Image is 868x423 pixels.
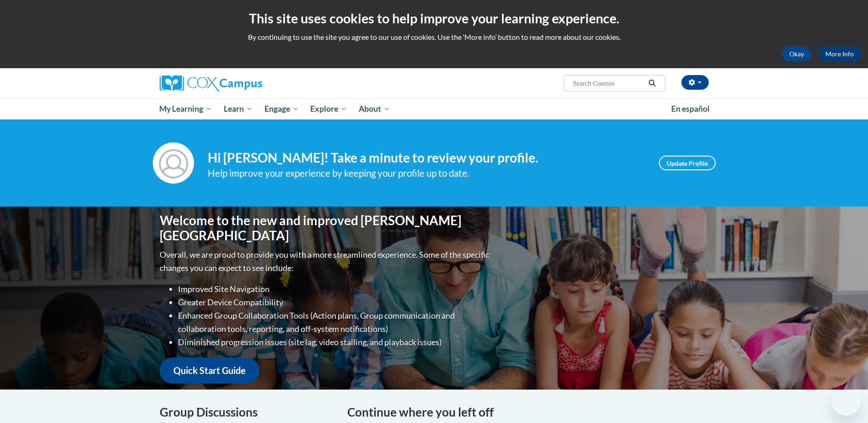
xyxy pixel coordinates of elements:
li: Diminished progression issues (site lag, video stalling, and playback issues) [178,336,491,349]
h4: Group Discussions [160,403,334,421]
button: Okay [782,47,811,61]
span: En español [671,104,710,114]
span: Engage [264,103,299,114]
img: Profile Image [153,142,194,184]
a: Learn [218,98,259,119]
input: Search Courses [572,78,645,89]
button: Search [645,78,659,89]
iframe: Button to launch messaging window [831,386,861,416]
button: Account Settings [681,75,709,90]
a: Cox Campus [160,75,334,92]
img: Cox Campus [160,75,262,92]
p: Overall, we are proud to provide you with a more streamlined experience. Some of the specific cha... [160,248,491,275]
a: About [353,98,396,119]
span: Learn [224,103,253,114]
li: Greater Device Compatibility [178,296,491,309]
h4: Continue where you left off [347,403,709,421]
a: Quick Start Guide [160,358,259,384]
h2: This site uses cookies to help improve your learning experience. [7,9,861,27]
span: Explore [310,103,347,114]
div: Help improve your experience by keeping your profile up to date. [208,166,645,181]
span: About [359,103,390,114]
li: Enhanced Group Collaboration Tools (Action plans, Group communication and collaboration tools, re... [178,309,491,336]
span: My Learning [159,103,212,114]
a: More Info [818,47,861,61]
a: En español [665,99,716,119]
a: Update Profile [659,156,716,170]
li: Improved Site Navigation [178,282,491,296]
a: Engage [259,98,305,119]
h1: Welcome to the new and improved [PERSON_NAME][GEOGRAPHIC_DATA] [160,213,491,244]
p: By continuing to use the site you agree to our use of cookies. Use the ‘More info’ button to read... [7,32,861,42]
a: Explore [304,98,353,119]
h4: Hi [PERSON_NAME]! Take a minute to review your profile. [208,150,645,166]
a: My Learning [154,98,218,119]
div: Main menu [146,98,722,119]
